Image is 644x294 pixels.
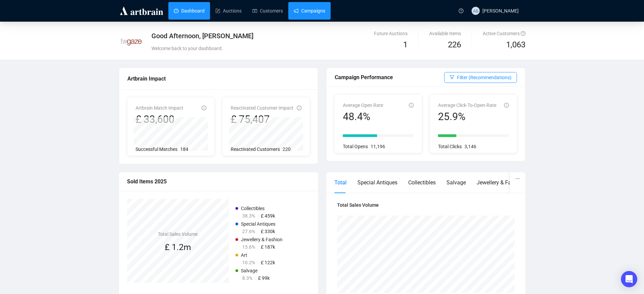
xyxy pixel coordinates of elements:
div: 48.4% [343,110,383,123]
span: Special Antiques [241,221,275,227]
span: info-circle [202,106,206,110]
span: ellipsis [515,176,520,181]
span: 10.2% [242,260,255,265]
span: 11,196 [371,144,385,149]
span: filter [450,75,454,80]
span: Average Open Rate [343,103,383,108]
h4: Total Sales Volume [158,230,198,238]
span: 8.3% [242,275,252,281]
span: £ 99k [258,275,270,281]
span: info-circle [297,106,302,110]
h4: Total Sales Volume [337,201,515,209]
img: 63d903dc997d6c0035ae72f7.jpg [119,30,143,54]
div: Future Auctions [374,30,408,37]
span: Salvage [241,268,257,273]
div: £ 33,600 [136,113,183,126]
div: £ 75,407 [231,113,293,126]
span: 220 [283,146,291,152]
span: 15.6% [242,244,255,250]
span: info-circle [409,103,414,108]
span: £ 1.2m [165,242,191,252]
span: 38.3% [242,213,255,219]
span: £ 330k [261,229,275,234]
img: logo [119,5,164,16]
span: AB [473,7,478,14]
div: Collectibles [408,178,436,187]
div: 25.9% [438,110,496,123]
span: Art [241,252,247,258]
a: Dashboard [174,2,205,20]
div: Artbrain Impact [127,74,310,83]
span: 27.6% [242,229,255,234]
div: Good Afternoon, [PERSON_NAME] [151,31,388,41]
a: Auctions [215,2,242,20]
span: 1,063 [506,39,525,51]
span: question-circle [459,8,463,13]
span: Filter (Recommendations) [457,74,512,81]
span: Active Customers [483,31,525,36]
span: £ 122k [261,260,275,265]
a: Campaigns [294,2,325,20]
span: 1 [403,40,408,49]
span: Total Clicks [438,144,462,149]
span: 226 [448,40,461,49]
span: 184 [180,146,188,152]
div: Total [334,178,347,187]
div: Special Antiques [357,178,397,187]
div: Campaign Performance [335,73,444,82]
span: [PERSON_NAME] [482,8,519,14]
span: Total Opens [343,144,368,149]
span: £ 187k [261,244,275,250]
span: Successful Matches [136,146,178,152]
span: £ 459k [261,213,275,219]
button: ellipsis [510,172,525,185]
button: Filter (Recommendations) [444,72,517,83]
span: question-circle [521,31,525,36]
span: Artbrain Match Impact [136,105,183,111]
div: Salvage [446,178,466,187]
div: Sold Items 2025 [127,177,310,186]
span: Reactivated Customers [231,146,280,152]
div: Open Intercom Messenger [621,271,637,287]
span: 3,146 [464,144,476,149]
div: Jewellery & Fashion [477,178,524,187]
span: info-circle [504,103,509,108]
span: Collectibles [241,206,265,211]
span: Average Click-To-Open-Rate [438,103,496,108]
span: Jewellery & Fashion [241,237,283,242]
div: Available Items [429,30,461,37]
div: Welcome back to your dashboard. [151,45,388,52]
span: Reactivated Customer Impact [231,105,293,111]
a: Customers [252,2,283,20]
